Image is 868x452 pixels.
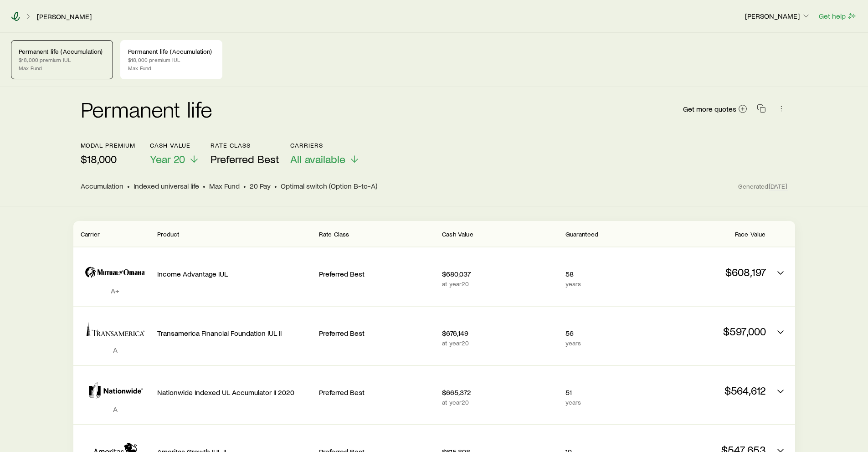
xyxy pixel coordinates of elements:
[81,230,100,238] span: Carrier
[211,142,279,149] p: Rate Class
[128,48,215,55] p: Permanent life (Accumulation)
[250,181,271,190] span: 20 Pay
[203,181,205,190] span: •
[211,142,279,166] button: Rate ClassPreferred Best
[157,230,180,238] span: Product
[11,40,113,79] a: Permanent life (Accumulation)$18,000 premium IULMax Fund
[281,181,377,190] span: Optimal switch (Option B-to-A)
[120,40,222,79] a: Permanent life (Accumulation)$18,000 premium IULMax Fund
[19,56,105,63] p: $18,000 premium IUL
[150,142,200,149] p: Cash Value
[565,230,599,238] span: Guaranteed
[157,269,312,278] p: Income Advantage IUL
[36,12,92,21] a: [PERSON_NAME]
[650,325,765,338] p: $597,000
[274,181,277,190] span: •
[683,105,736,113] span: Get more quotes
[150,142,200,166] button: Cash ValueYear 20
[290,142,360,149] p: Carriers
[319,269,435,278] p: Preferred Best
[442,269,558,278] p: $680,037
[243,181,246,190] span: •
[290,142,360,166] button: CarriersAll available
[127,181,130,190] span: •
[650,266,765,278] p: $608,197
[565,329,643,338] p: 56
[738,182,787,190] span: Generated
[81,153,135,165] p: $18,000
[442,230,473,238] span: Cash Value
[818,11,857,21] button: Get help
[769,182,788,190] span: [DATE]
[650,384,765,397] p: $564,612
[209,181,240,190] span: Max Fund
[319,388,435,397] p: Preferred Best
[19,64,105,72] p: Max Fund
[81,405,150,414] p: A
[81,142,135,149] p: modal premium
[211,153,279,165] span: Preferred Best
[319,230,349,238] span: Rate Class
[157,388,312,397] p: Nationwide Indexed UL Accumulator II 2020
[128,56,215,63] p: $18,000 premium IUL
[745,11,811,21] p: [PERSON_NAME]
[683,104,748,114] a: Get more quotes
[442,339,558,347] p: at year 20
[565,399,643,406] p: years
[442,280,558,288] p: at year 20
[442,329,558,338] p: $676,149
[735,230,766,238] span: Face Value
[442,388,558,397] p: $665,372
[81,286,150,295] p: A+
[565,388,643,397] p: 51
[19,48,105,55] p: Permanent life (Accumulation)
[81,181,123,190] span: Accumulation
[565,280,643,288] p: years
[565,269,643,278] p: 58
[442,399,558,406] p: at year 20
[290,153,345,165] span: All available
[81,345,150,354] p: A
[157,329,312,338] p: Transamerica Financial Foundation IUL II
[565,339,643,347] p: years
[319,329,435,338] p: Preferred Best
[81,98,213,120] h2: Permanent life
[134,181,199,190] span: Indexed universal life
[128,64,215,72] p: Max Fund
[745,11,811,22] button: [PERSON_NAME]
[150,153,185,165] span: Year 20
